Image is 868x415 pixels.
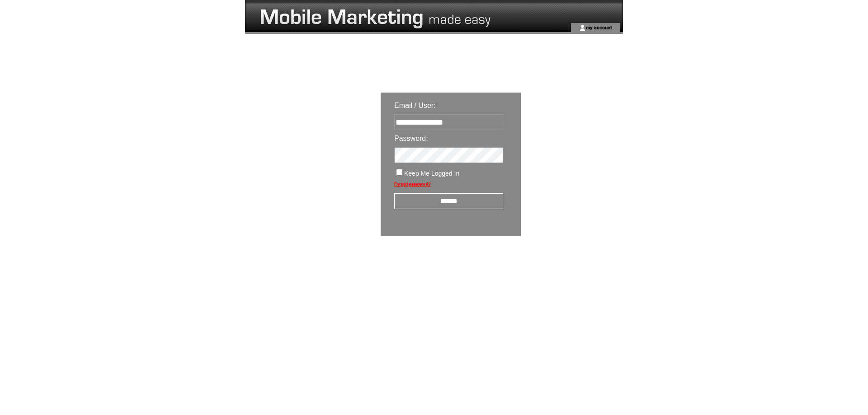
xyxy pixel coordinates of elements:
span: Password: [394,135,428,142]
a: my account [586,24,612,30]
a: Forgot password? [394,182,431,187]
img: transparent.png [547,258,592,270]
span: Email / User: [394,102,436,109]
span: Keep Me Logged In [404,170,459,177]
img: account_icon.gif [579,24,586,32]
